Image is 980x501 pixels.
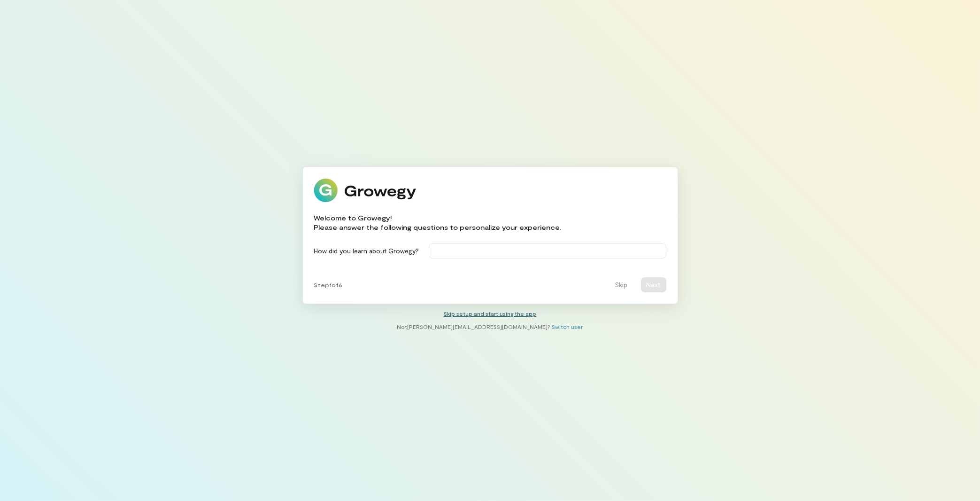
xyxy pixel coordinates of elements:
[314,246,419,256] label: How did you learn about Growegy?
[610,277,633,292] button: Skip
[314,213,562,232] div: Welcome to Growegy! Please answer the following questions to personalize your experience.
[552,323,583,330] a: Switch user
[314,179,417,202] img: Growegy logo
[314,281,343,289] span: Step 1 of 6
[641,277,666,292] button: Next
[444,310,536,317] a: Skip setup and start using the app
[397,323,551,330] span: Not [PERSON_NAME][EMAIL_ADDRESS][DOMAIN_NAME] ?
